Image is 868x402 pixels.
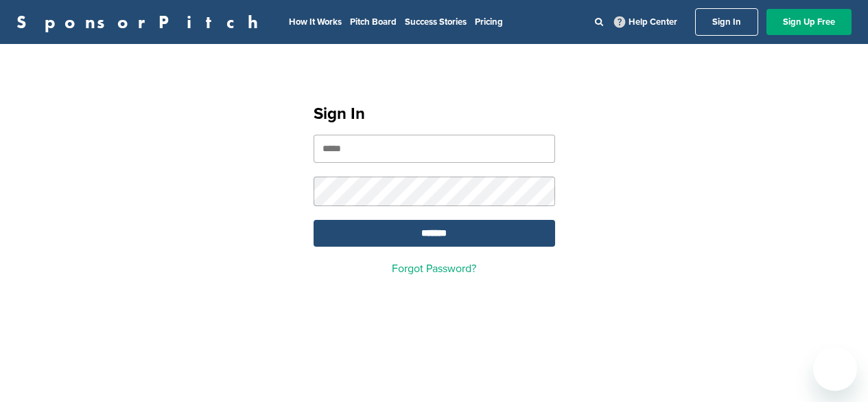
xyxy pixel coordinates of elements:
[405,16,467,27] a: Success Stories
[813,347,857,391] iframe: Button to launch messaging window
[289,16,342,27] a: How It Works
[475,16,503,27] a: Pricing
[766,9,852,35] a: Sign Up Free
[611,14,680,30] a: Help Center
[695,8,758,36] a: Sign In
[314,102,555,126] h1: Sign In
[16,13,267,31] a: SponsorPitch
[392,262,476,276] a: Forgot Password?
[350,16,397,27] a: Pitch Board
